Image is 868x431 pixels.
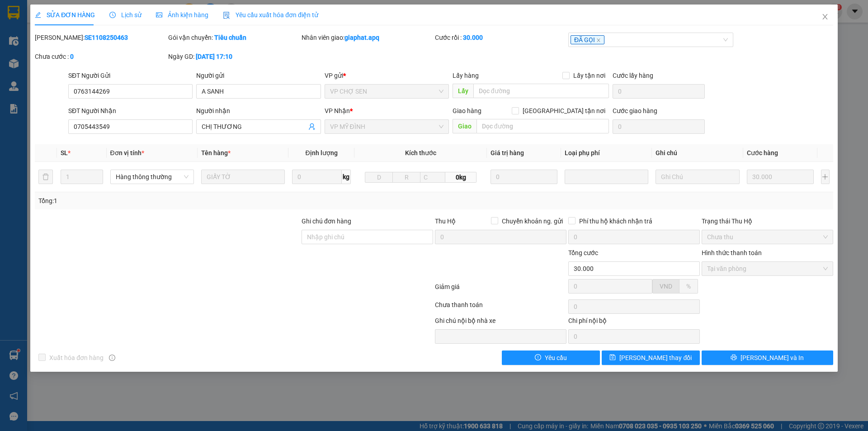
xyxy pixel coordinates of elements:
span: close [596,38,601,43]
div: Chưa thanh toán [434,300,567,316]
span: kg [342,170,351,184]
span: Giao [453,119,476,133]
div: SĐT Người Gửi [68,71,193,81]
div: Ghi chú nội bộ nhà xe [435,316,566,329]
span: SỬA ĐƠN HÀNG [35,11,95,19]
div: Gói vận chuyển: [168,33,300,43]
span: Lấy hàng [453,72,479,79]
span: 0kg [445,172,476,183]
div: Ngày GD: [168,52,300,62]
span: Chưa thu [707,230,828,244]
input: Dọc đường [476,119,609,133]
span: Ảnh kiện hàng [156,11,208,19]
span: edit [35,12,41,18]
div: SĐT Người Nhận [68,106,193,116]
span: Hàng thông thường [116,170,189,184]
span: Đơn vị tính [110,149,144,156]
span: Thu Hộ [435,218,456,225]
input: Ghi chú đơn hàng [302,230,433,244]
th: Loại phụ phí [561,144,652,162]
div: Giảm giá [434,282,567,298]
span: Lịch sử [109,11,142,19]
div: Chi phí nội bộ [568,316,700,329]
button: printer[PERSON_NAME] và In [702,350,833,365]
div: Nhân viên giao: [302,33,433,43]
span: printer [731,354,737,361]
b: [DATE] 17:10 [196,53,232,60]
b: giaphat.apq [344,34,379,41]
span: [PERSON_NAME] và In [741,353,804,363]
span: Tổng cước [568,249,598,256]
img: icon [223,12,230,19]
label: Hình thức thanh toán [702,249,762,256]
label: Ghi chú đơn hàng [302,218,351,225]
b: 0 [70,53,74,60]
button: plus [821,170,830,184]
span: VP MỸ ĐÌNH [330,120,443,133]
span: [PERSON_NAME] thay đổi [619,353,692,363]
label: Cước giao hàng [613,107,657,114]
span: info-circle [109,355,115,361]
span: close [821,13,829,20]
div: Cước rồi : [435,33,566,43]
span: VND [660,283,672,290]
button: save[PERSON_NAME] thay đổi [602,350,700,365]
input: VD: Bàn, Ghế [201,170,285,184]
div: Người nhận [196,106,321,116]
input: C [420,172,445,183]
div: Người gửi [196,71,321,81]
span: clock-circle [109,12,116,18]
span: Yêu cầu xuất hóa đơn điện tử [223,11,318,19]
div: Chưa cước : [35,52,166,62]
span: Giao hàng [453,107,481,114]
span: [GEOGRAPHIC_DATA] tận nơi [519,106,609,116]
th: Ghi chú [652,144,743,162]
div: Trạng thái Thu Hộ [702,216,833,226]
input: Cước giao hàng [613,119,705,134]
span: save [609,354,616,361]
button: delete [38,170,53,184]
input: Dọc đường [473,84,609,98]
span: Giá trị hàng [491,149,524,156]
span: Tên hàng [201,149,231,156]
span: Yêu cầu [545,353,567,363]
span: % [686,283,691,290]
b: 30.000 [463,34,483,41]
button: exclamation-circleYêu cầu [502,350,600,365]
label: Cước lấy hàng [613,72,653,79]
b: SE1108250463 [85,34,128,41]
span: ĐÃ GỌI [571,35,604,44]
span: exclamation-circle [535,354,541,361]
input: Cước lấy hàng [613,84,705,99]
div: Tổng: 1 [38,196,335,206]
input: 0 [491,170,558,184]
span: picture [156,12,162,18]
span: Kích thước [405,149,436,156]
div: [PERSON_NAME]: [35,33,166,43]
input: Ghi Chú [656,170,739,184]
b: Tiêu chuẩn [214,34,246,41]
span: VP Nhận [325,107,350,114]
input: R [392,172,420,183]
span: Tại văn phòng [707,262,828,275]
span: Chuyển khoản ng. gửi [498,216,566,226]
span: Phí thu hộ khách nhận trả [576,216,656,226]
span: user-add [308,123,316,130]
span: Xuất hóa đơn hàng [46,353,107,363]
button: Close [812,5,838,30]
span: Lấy [453,84,473,98]
span: VP CHỢ SEN [330,85,443,98]
span: Lấy tận nơi [570,71,609,81]
span: Cước hàng [747,149,778,156]
input: D [365,172,393,183]
span: SL [61,149,68,156]
span: Định lượng [305,149,337,156]
input: 0 [747,170,814,184]
div: VP gửi [325,71,449,81]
